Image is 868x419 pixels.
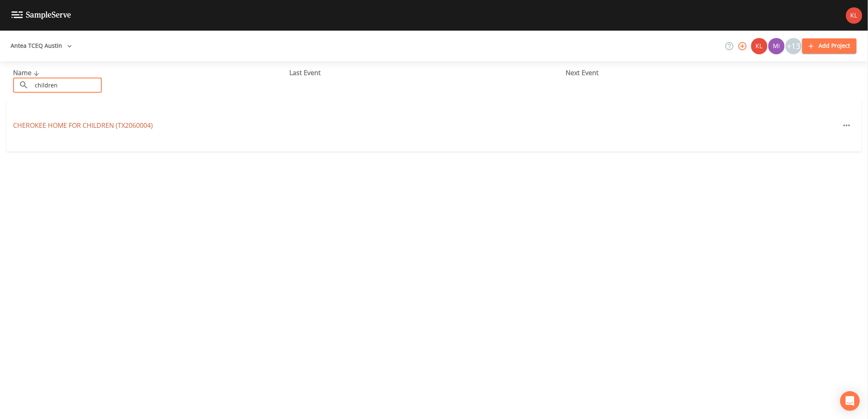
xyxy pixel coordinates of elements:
[846,7,862,24] img: 9c4450d90d3b8045b2e5fa62e4f92659
[13,68,41,77] span: Name
[751,38,767,54] img: 9c4450d90d3b8045b2e5fa62e4f92659
[785,38,802,54] div: +13
[751,38,768,54] div: Kler Teran
[840,391,860,411] div: Open Intercom Messenger
[768,38,785,54] div: Miriaha Caddie
[7,38,75,53] button: Antea TCEQ Austin
[32,78,102,93] input: Search Projects
[802,38,857,53] button: Add Project
[289,68,566,78] div: Last Event
[13,121,153,130] a: CHEROKEE HOME FOR CHILDREN (TX2060004)
[566,68,842,78] div: Next Event
[11,11,71,19] img: logo
[768,38,785,54] img: a1ea4ff7c53760f38bef77ef7c6649bf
